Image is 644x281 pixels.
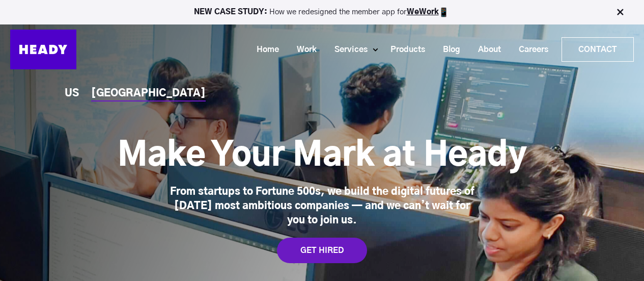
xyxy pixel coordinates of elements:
[430,40,465,59] a: Blog
[10,30,76,69] img: Heady_Logo_Web-01 (1)
[194,8,269,16] strong: NEW CASE STUDY:
[244,40,284,59] a: Home
[407,8,439,16] a: WeWork
[439,7,449,17] img: app emoji
[91,88,206,99] a: [GEOGRAPHIC_DATA]
[378,40,430,59] a: Products
[5,7,639,17] p: How we redesigned the member app for
[118,136,527,176] h1: Make Your Mark at Heady
[284,40,322,59] a: Work
[87,37,634,62] div: Navigation Menu
[322,40,373,59] a: Services
[277,238,367,263] a: GET HIRED
[465,40,506,59] a: About
[65,88,79,99] a: US
[164,185,480,227] div: From startups to Fortune 500s, we build the digital futures of [DATE] most ambitious companies — ...
[562,38,633,61] a: Contact
[506,40,553,59] a: Careers
[615,7,625,17] img: Close Bar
